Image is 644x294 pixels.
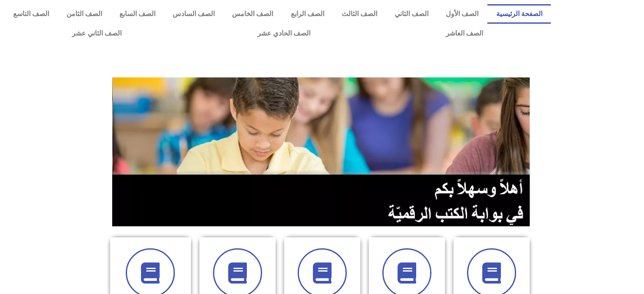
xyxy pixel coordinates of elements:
a: الصف الثامن [58,4,111,24]
a: الصف السابع [111,4,164,24]
a: الصف الخامس [224,4,282,24]
a: الصف العاشر [378,24,551,43]
a: الصف الأول [437,4,487,24]
a: الصف الرابع [282,4,333,24]
a: الصف الثالث [333,4,386,24]
a: الصفحة الرئيسية [487,4,551,24]
a: الصف الثاني عشر [4,24,189,43]
a: الصف التاسع [4,4,58,24]
a: الصف الثاني [386,4,437,24]
a: الصف الحادي عشر [189,24,378,43]
a: الصف السادس [164,4,224,24]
